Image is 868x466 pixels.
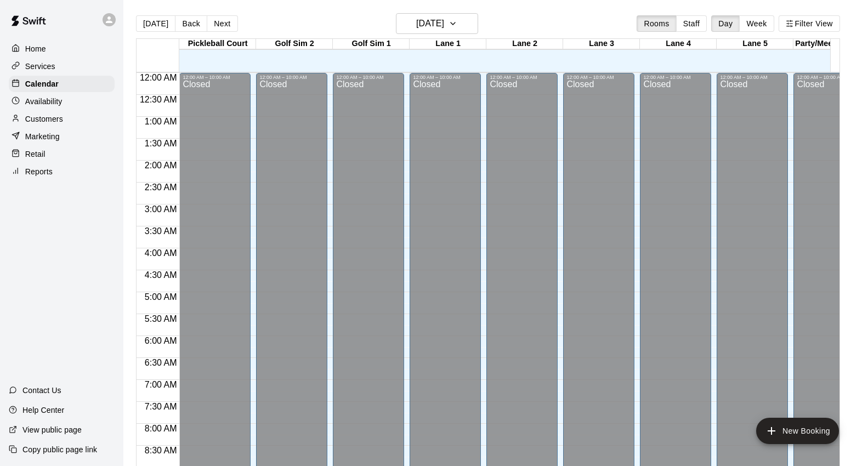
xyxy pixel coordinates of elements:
[336,75,401,80] div: 12:00 AM – 10:00 AM
[720,75,785,80] div: 12:00 AM – 10:00 AM
[259,75,324,80] div: 12:00 AM – 10:00 AM
[142,161,180,170] span: 2:00 AM
[142,183,180,192] span: 2:30 AM
[9,76,115,92] a: Calendar
[410,39,486,49] div: Lane 1
[25,43,46,54] p: Home
[779,15,840,32] button: Filter View
[9,58,115,75] a: Services
[207,15,237,32] button: Next
[643,75,708,80] div: 12:00 AM – 10:00 AM
[717,39,793,49] div: Lane 5
[25,61,55,72] p: Services
[486,39,563,49] div: Lane 2
[136,15,175,32] button: [DATE]
[413,75,478,80] div: 12:00 AM – 10:00 AM
[566,75,631,80] div: 12:00 AM – 10:00 AM
[142,248,180,258] span: 4:00 AM
[416,16,444,31] h6: [DATE]
[142,117,180,126] span: 1:00 AM
[9,41,115,57] a: Home
[179,39,256,49] div: Pickleball Court
[142,446,180,455] span: 8:30 AM
[142,358,180,367] span: 6:30 AM
[9,163,115,180] a: Reports
[142,402,180,411] span: 7:30 AM
[142,314,180,323] span: 5:30 AM
[142,424,180,433] span: 8:00 AM
[142,380,180,389] span: 7:00 AM
[175,15,207,32] button: Back
[756,418,839,444] button: add
[183,75,247,80] div: 12:00 AM – 10:00 AM
[142,292,180,302] span: 5:00 AM
[256,39,333,49] div: Golf Sim 2
[490,75,554,80] div: 12:00 AM – 10:00 AM
[137,73,180,82] span: 12:00 AM
[142,336,180,345] span: 6:00 AM
[25,166,53,177] p: Reports
[25,131,60,142] p: Marketing
[676,15,707,32] button: Staff
[142,226,180,236] span: 3:30 AM
[22,424,82,435] p: View public page
[25,113,63,124] p: Customers
[25,149,46,160] p: Retail
[563,39,640,49] div: Lane 3
[9,111,115,127] a: Customers
[333,39,410,49] div: Golf Sim 1
[9,93,115,110] a: Availability
[25,96,63,107] p: Availability
[797,75,861,80] div: 12:00 AM – 10:00 AM
[142,204,180,214] span: 3:00 AM
[739,15,774,32] button: Week
[711,15,740,32] button: Day
[9,146,115,162] a: Retail
[22,444,97,455] p: Copy public page link
[137,95,180,104] span: 12:30 AM
[9,128,115,145] a: Marketing
[22,405,64,416] p: Help Center
[396,13,478,34] button: [DATE]
[25,78,59,89] p: Calendar
[142,139,180,148] span: 1:30 AM
[640,39,717,49] div: Lane 4
[637,15,676,32] button: Rooms
[142,270,180,280] span: 4:30 AM
[22,385,61,396] p: Contact Us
